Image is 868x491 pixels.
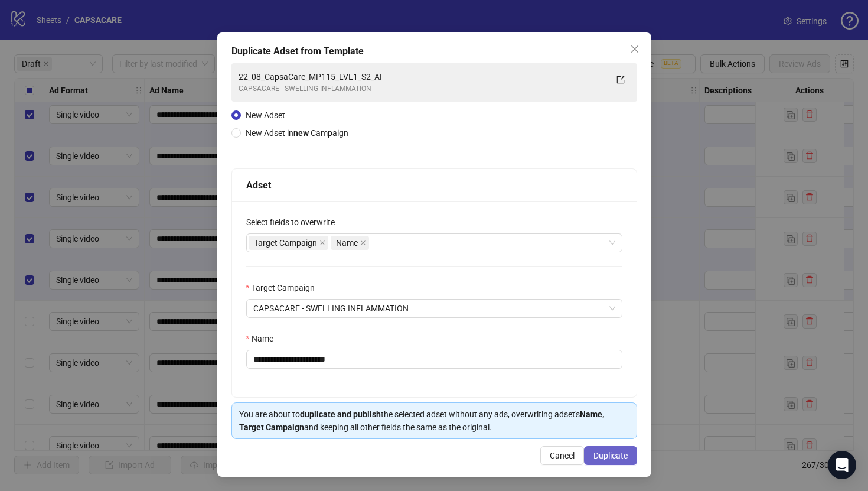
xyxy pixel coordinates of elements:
[584,446,637,465] button: Duplicate
[246,110,285,120] span: New Adset
[239,409,604,432] strong: Name, Target Campaign
[253,300,615,317] span: CAPSACARE - SWELLING INFLAMMATION
[246,350,622,369] input: Name
[319,240,325,246] span: close
[246,216,342,229] label: Select fields to overwrite
[239,408,629,434] div: You are about to the selected adset without any ads, overwriting adset's and keeping all other fi...
[239,83,606,95] div: CAPSACARE - SWELLING INFLAMMATION
[828,451,856,479] div: Open Intercom Messenger
[625,40,644,58] button: Close
[249,236,328,250] span: Target Campaign
[336,236,358,249] span: Name
[246,128,348,138] span: New Adset in Campaign
[254,236,317,249] span: Target Campaign
[239,70,606,83] div: 22_08_CapsaCare_MP115_LVL1_S2_AF
[231,44,637,58] div: Duplicate Adset from Template
[630,44,639,54] span: close
[616,76,625,84] span: export
[550,451,575,460] span: Cancel
[246,332,281,345] label: Name
[246,281,322,294] label: Target Campaign
[246,178,622,193] div: Adset
[293,128,309,138] strong: new
[360,240,366,246] span: close
[593,451,628,460] span: Duplicate
[540,446,584,465] button: Cancel
[331,236,369,250] span: Name
[300,409,381,419] strong: duplicate and publish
